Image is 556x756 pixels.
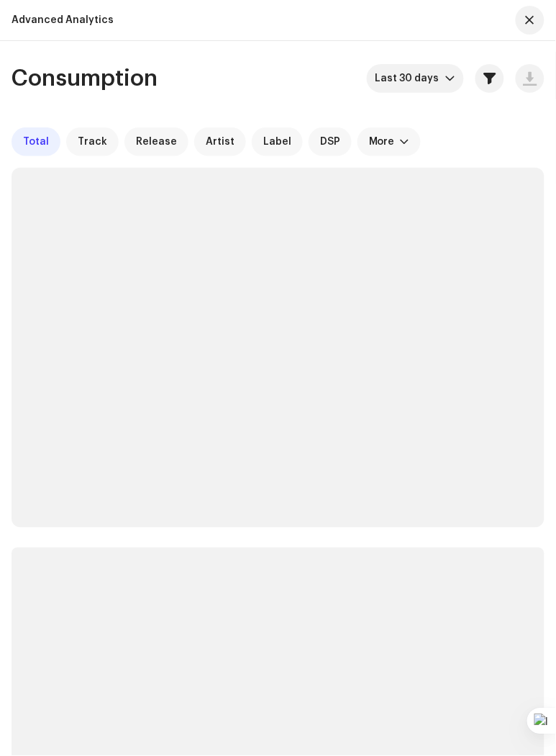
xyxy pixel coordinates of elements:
[320,136,340,148] span: DSP
[263,136,291,148] span: Label
[445,64,455,93] div: dropdown trigger
[12,67,158,90] span: Consumption
[12,14,114,26] div: Advanced Analytics
[375,64,445,93] span: Last 30 days
[369,136,395,148] div: More
[78,136,107,148] span: Track
[23,136,49,148] span: Total
[206,136,234,148] span: Artist
[136,136,177,148] span: Release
